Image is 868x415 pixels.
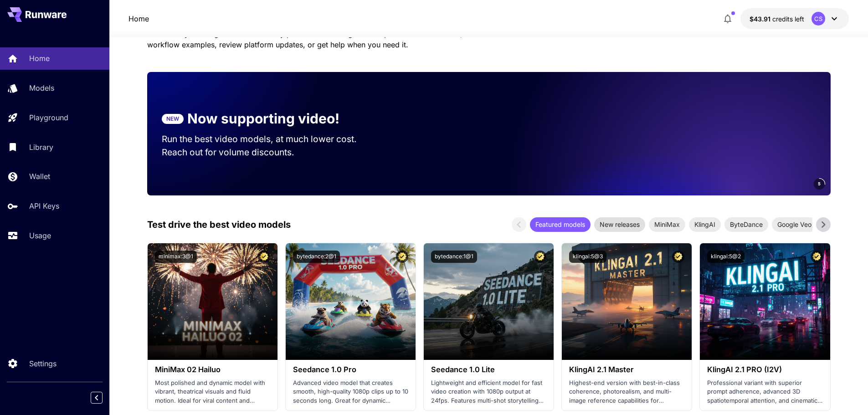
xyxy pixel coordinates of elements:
button: Certified Model – Vetted for best performance and includes a commercial license. [258,251,270,263]
p: Usage [29,230,51,241]
div: KlingAI [689,217,721,232]
p: Settings [29,358,56,369]
p: Advanced video model that creates smooth, high-quality 1080p clips up to 10 seconds long. Great f... [293,379,408,405]
span: ByteDance [724,220,768,229]
span: 5 [818,180,821,187]
a: Home [128,13,149,24]
button: bytedance:1@1 [431,251,477,263]
p: Now supporting video! [187,108,339,129]
span: New releases [594,220,645,229]
img: alt [562,243,692,360]
button: klingai:5@2 [707,251,745,263]
div: MiniMax [649,217,685,232]
div: New releases [594,217,645,232]
p: Reach out for volume discounts. [162,146,374,159]
p: API Keys [29,200,59,211]
h3: KlingAI 2.1 PRO (I2V) [707,365,822,374]
span: $43.91 [750,15,772,23]
h3: KlingAI 2.1 Master [569,365,684,374]
button: Collapse sidebar [91,392,103,404]
div: Featured models [530,217,591,232]
button: Certified Model – Vetted for best performance and includes a commercial license. [396,251,408,263]
div: $43.91337 [750,14,804,24]
img: alt [148,243,277,360]
img: alt [424,243,554,360]
p: Test drive the best video models [147,218,291,231]
p: Library [29,142,53,153]
p: Most polished and dynamic model with vibrant, theatrical visuals and fluid motion. Ideal for vira... [155,379,270,405]
p: Highest-end version with best-in-class coherence, photorealism, and multi-image reference capabil... [569,379,684,405]
nav: breadcrumb [128,13,149,24]
img: alt [286,243,416,360]
button: Certified Model – Vetted for best performance and includes a commercial license. [534,251,546,263]
p: Wallet [29,171,50,182]
div: ByteDance [724,217,768,232]
span: MiniMax [649,220,685,229]
button: minimax:3@1 [155,251,197,263]
div: CS [812,12,825,26]
span: Google Veo [772,220,817,229]
img: alt [700,243,830,360]
p: Professional variant with superior prompt adherence, advanced 3D spatiotemporal attention, and ci... [707,379,822,405]
span: Featured models [530,220,591,229]
h3: Seedance 1.0 Pro [293,365,408,374]
p: Lightweight and efficient model for fast video creation with 1080p output at 24fps. Features mult... [431,379,546,405]
button: $43.91337CS [740,8,849,29]
button: bytedance:2@1 [293,251,340,263]
p: Playground [29,112,68,123]
p: NEW [166,115,179,123]
div: Collapse sidebar [98,389,109,406]
h3: Seedance 1.0 Lite [431,365,546,374]
button: Certified Model – Vetted for best performance and includes a commercial license. [811,251,823,263]
div: Google Veo [772,217,817,232]
button: klingai:5@3 [569,251,606,263]
h3: MiniMax 02 Hailuo [155,365,270,374]
button: Certified Model – Vetted for best performance and includes a commercial license. [672,251,684,263]
span: KlingAI [689,220,721,229]
p: Home [29,53,50,64]
p: Run the best video models, at much lower cost. [162,133,374,146]
span: credits left [772,15,804,23]
p: Models [29,82,54,93]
